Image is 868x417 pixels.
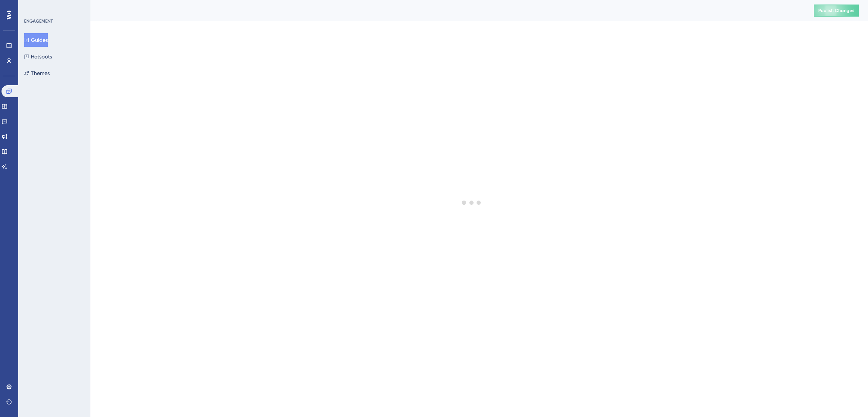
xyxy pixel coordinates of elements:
[24,33,48,47] button: Guides
[24,66,50,80] button: Themes
[818,8,854,14] span: Publish Changes
[24,18,53,24] div: ENGAGEMENT
[24,50,52,63] button: Hotspots
[814,5,859,17] button: Publish Changes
